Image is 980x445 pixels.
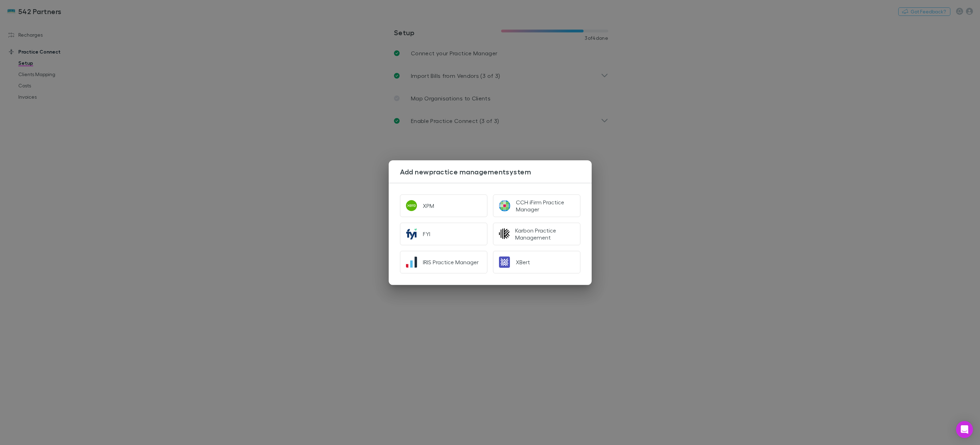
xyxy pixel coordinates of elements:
[400,194,487,217] button: XPM
[400,251,487,273] button: IRIS Practice Manager
[423,202,434,209] div: XPM
[400,223,487,245] button: FYI
[406,228,417,240] img: FYI's Logo
[499,200,510,211] img: CCH iFirm Practice Manager's Logo
[516,259,530,266] div: XBert
[515,227,574,241] div: Karbon Practice Management
[423,259,479,266] div: IRIS Practice Manager
[516,199,574,213] div: CCH iFirm Practice Manager
[493,223,580,245] button: Karbon Practice Management
[400,167,592,176] h3: Add new practice management system
[406,257,417,268] img: IRIS Practice Manager's Logo
[499,228,510,240] img: Karbon Practice Management's Logo
[423,230,430,237] div: FYI
[493,194,580,217] button: CCH iFirm Practice Manager
[493,251,580,273] button: XBert
[956,421,973,438] div: Open Intercom Messenger
[499,257,510,268] img: XBert's Logo
[406,200,417,211] img: XPM's Logo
